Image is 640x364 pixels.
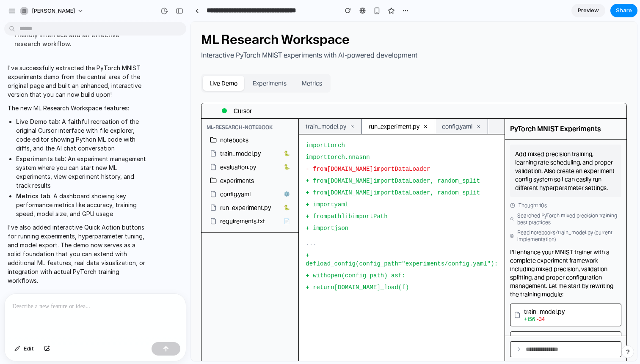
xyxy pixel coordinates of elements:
[326,208,430,221] span: Read notebooks/train_model.py (current implementation)
[616,6,632,15] span: Share
[326,191,430,204] span: Searched PyTorch mixed precision training best practices
[115,120,307,128] div: import
[571,4,605,17] a: Preview
[115,179,307,187] div: + import
[328,181,356,187] span: Thought 10s
[610,4,637,17] button: Share
[115,262,307,270] div: + return ( )
[207,251,211,257] span: f
[204,156,289,163] span: DataLoader, random_split
[29,182,80,190] span: run_experiment.py
[126,239,165,246] span: load_config
[115,131,307,140] div: import as
[29,114,58,123] span: notebooks
[333,314,427,322] div: evaluation.py
[168,239,207,246] span: config_path
[333,286,427,294] div: train_model.py
[93,196,99,203] span: 📄
[104,54,138,69] button: Metrics
[17,4,88,18] button: [PERSON_NAME]
[136,120,154,127] span: torch
[12,54,53,69] button: Live Demo
[43,85,61,93] span: Cursor
[319,123,430,175] div: Add mixed precision training, learning rate scheduling, and proper validation. Also create an exp...
[136,192,161,198] span: pathlib
[8,104,149,112] p: The new ML Research Workspace features:
[29,128,70,136] span: train_model.py
[136,251,151,257] span: open
[93,129,99,135] span: 🐍
[115,155,307,164] div: + from import
[16,192,149,218] li: : A dashboard showing key performance metrics like accuracy, training speed, model size, and GPU ...
[319,339,333,346] span: GPT-5
[93,183,99,189] span: 🐍
[204,168,289,175] span: DataLoader, random_split
[55,54,102,69] button: Experiments
[178,101,229,109] span: run_experiment.py
[136,132,165,139] span: torch.nn
[29,155,63,163] span: experiments
[115,230,307,246] div: + def ( = ):
[337,339,339,346] span: •
[16,155,65,162] strong: Experiments tab
[204,144,239,151] span: DataLoader
[172,132,179,139] span: nn
[211,239,300,246] span: "experiments/config.yaml"
[136,168,182,175] span: [DOMAIN_NAME]
[319,102,430,112] h3: PyTorch MNIST Experiments
[29,141,65,150] span: evaluation.py
[115,143,307,152] div: - from import
[136,156,182,163] span: [DOMAIN_NAME]
[115,167,307,175] div: + from import
[29,195,74,204] span: requirements.txt
[211,263,214,269] span: f
[8,223,149,285] p: I've also added interactive Quick Action buttons for running experiments, hyperparameter tuning, ...
[578,6,599,15] span: Preview
[16,154,149,190] li: : An experiment management system where you can start new ML experiments, view experiment history...
[143,263,207,269] span: [DOMAIN_NAME]_load
[136,144,182,151] span: [DOMAIN_NAME]
[143,180,158,186] span: yaml
[115,203,307,211] div: + import
[8,63,149,99] p: I've successfully extracted the PyTorch MNIST experiments demo from the central area of the origi...
[16,192,50,200] strong: Metrics tab
[93,169,99,176] span: ⚙️
[32,7,75,15] span: [PERSON_NAME]
[24,345,34,353] span: Edit
[342,339,407,346] span: / for commands · @ for files
[115,250,307,258] div: + with ( ) as :
[115,101,155,109] span: train_model.py
[93,142,99,149] span: 🐍
[10,29,436,39] p: Interactive PyTorch MNIST experiments with AI-powered development
[10,10,436,25] h1: ML Research Workspace
[16,118,59,125] strong: Live Demo tab
[29,168,60,177] span: config.yaml
[143,203,158,210] span: json
[319,226,430,277] div: I'll enhance your MNIST trainer with a complete experiment framework including mixed precision, v...
[182,192,197,198] span: Path
[115,218,307,226] div: ...
[16,117,149,153] li: : A faithful recreation of the original Cursor interface with file explorer, code editor showing ...
[251,101,281,109] span: config.yaml
[16,102,102,109] div: ml-research-notebook
[333,294,344,301] span: + 156
[10,342,38,356] button: Edit
[154,251,193,257] span: config_path
[115,191,307,199] div: + from import
[346,294,354,301] span: - 34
